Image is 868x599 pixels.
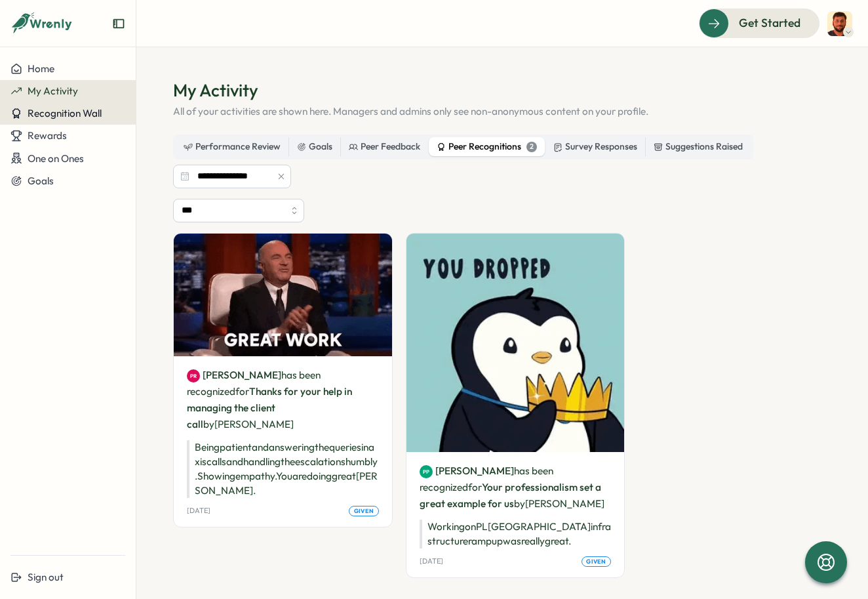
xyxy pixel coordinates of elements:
span: PR [190,369,197,383]
span: Goals [28,175,54,187]
span: Get Started [739,14,800,31]
p: Being patient and answering the queries in axis calls and handling the escalations humbly. Showin... [187,440,379,498]
span: Sign out [28,571,64,583]
h1: My Activity [173,79,831,102]
span: Recognition Wall [28,107,102,119]
img: Sagar Chand Agarwal [827,11,852,36]
span: Your professionalism set a great example for us [420,481,601,510]
img: Recognition Image [174,234,392,356]
a: PR[PERSON_NAME] [187,368,281,382]
p: All of your activities are shown here. Managers and admins only see non-anonymous content on your... [173,104,831,119]
span: for [468,481,482,493]
span: My Activity [28,85,78,97]
div: Peer Feedback [349,140,420,154]
div: 2 [526,142,537,152]
div: Performance Review [184,140,281,154]
p: [DATE] [187,506,210,515]
p: has been recognized by [PERSON_NAME] [420,463,612,512]
span: Home [28,62,54,75]
div: Peer Recognitions [437,140,537,154]
p: Working on PL [GEOGRAPHIC_DATA] infrastructure rampup was really great. [420,520,612,548]
p: has been recognized by [PERSON_NAME] [187,367,379,432]
div: Survey Responses [553,140,637,154]
button: Expand sidebar [112,17,125,30]
a: PP[PERSON_NAME] [420,464,514,478]
span: Rewards [28,129,67,142]
span: Thanks for your help in managing the client call [187,385,352,430]
button: Get Started [699,9,819,37]
span: PP [423,465,429,479]
span: for [235,385,249,398]
div: Goals [297,140,332,154]
span: One on Ones [28,152,84,165]
span: given [354,506,374,516]
p: [DATE] [420,557,443,566]
span: given [586,557,606,566]
img: Recognition Image [406,234,625,452]
div: Suggestions Raised [654,140,743,154]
